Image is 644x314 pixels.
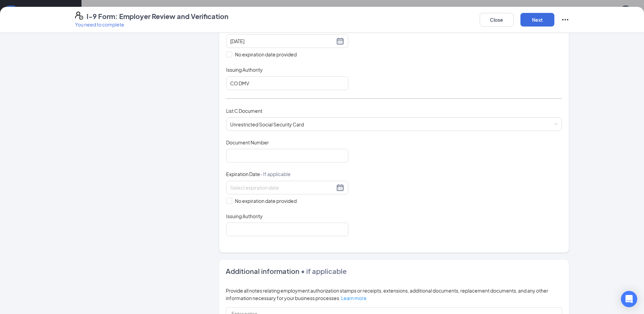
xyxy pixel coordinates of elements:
span: Issuing Authority [226,66,263,73]
button: Next [520,13,554,27]
span: Document Number [226,139,269,146]
span: Provide all notes relating employment authorization stamps or receipts, extensions, additional do... [226,287,548,301]
input: Select expiration date [230,184,335,191]
button: Close [480,13,514,27]
span: Expiration Date [226,171,291,177]
span: List C Document [226,108,262,114]
svg: Ellipses [561,16,569,24]
p: You need to complete [75,21,228,28]
h4: I-9 Form: Employer Review and Verification [87,12,228,21]
span: Unrestricted Social Security Card [230,118,558,130]
span: Additional information [226,267,299,275]
span: - If applicable [260,171,291,177]
span: No expiration date provided [232,51,299,58]
span: No expiration date provided [232,197,299,205]
a: Learn more [341,295,367,301]
svg: FormI9EVerifyIcon [75,12,83,20]
span: Issuing Authority [226,213,263,220]
input: 09/30/2025 [230,37,335,45]
div: Open Intercom Messenger [621,291,637,307]
span: • if applicable [299,267,347,275]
